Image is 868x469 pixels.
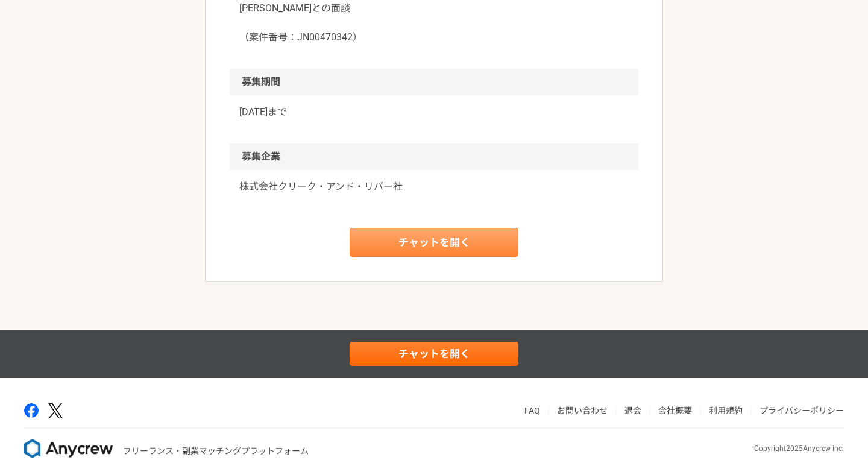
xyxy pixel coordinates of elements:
h2: 募集期間 [230,69,638,95]
a: チャットを開く [350,342,518,366]
a: チャットを開く [350,228,518,257]
p: Copyright 2025 Anycrew inc. [754,443,844,454]
a: FAQ [524,406,540,415]
a: 会社概要 [658,406,692,415]
h2: 募集企業 [230,143,638,170]
a: お問い合わせ [557,406,608,415]
a: プライバシーポリシー [759,406,844,415]
img: x-391a3a86.png [48,403,63,418]
p: フリーランス・副業マッチングプラットフォーム [123,445,309,458]
a: 株式会社クリーク・アンド・リバー社 [239,180,629,194]
img: facebook-2adfd474.png [24,403,39,418]
a: 利用規約 [709,406,743,415]
img: 8DqYSo04kwAAAAASUVORK5CYII= [24,439,113,458]
a: 退会 [624,406,641,415]
p: [DATE]まで [239,105,629,119]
